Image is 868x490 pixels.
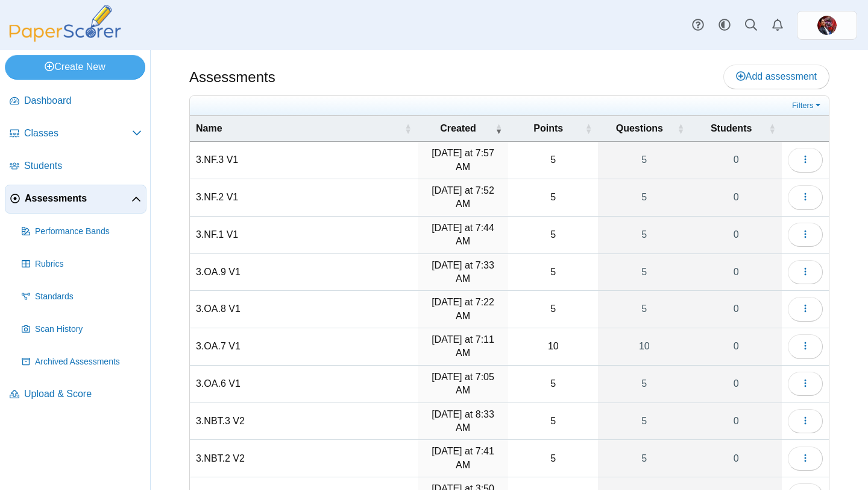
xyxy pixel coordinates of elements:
a: PaperScorer [5,33,125,43]
time: Oct 7, 2025 at 7:41 AM [432,446,494,469]
a: Create New [5,55,145,79]
td: 5 [508,217,598,254]
a: Add assessment [723,65,829,89]
a: 0 [690,328,782,365]
a: 5 [598,179,690,216]
span: Standards [35,291,142,303]
img: PaperScorer [5,5,125,42]
a: 5 [598,403,690,440]
time: Oct 9, 2025 at 7:44 AM [432,223,494,246]
a: 5 [598,217,690,253]
td: 5 [508,440,598,477]
td: 5 [508,254,598,291]
td: 3.NF.3 V1 [190,142,418,179]
td: 3.NBT.3 V2 [190,403,418,441]
a: 5 [598,254,690,291]
span: Created [424,122,492,135]
td: 3.OA.8 V1 [190,291,418,328]
a: 0 [690,254,782,291]
a: Performance Bands [17,217,146,246]
a: 5 [598,366,690,402]
td: 3.OA.9 V1 [190,254,418,291]
td: 5 [508,403,598,441]
span: Created : Activate to remove sorting [495,122,502,135]
td: 5 [508,142,598,179]
span: Performance Bands [35,226,142,238]
span: Name : Activate to sort [404,122,412,135]
time: Oct 9, 2025 at 7:05 AM [432,372,494,395]
span: Questions [604,122,675,135]
time: Oct 9, 2025 at 7:11 AM [432,334,494,358]
span: Scan History [35,323,142,336]
td: 5 [508,366,598,403]
span: Points [514,122,582,135]
a: 5 [598,291,690,328]
span: Upload & Score [24,387,142,401]
span: Name [196,122,402,135]
time: Oct 9, 2025 at 7:57 AM [432,148,494,171]
a: ps.yyrSfKExD6VWH9yo [797,11,857,40]
a: 10 [598,328,690,365]
span: Classes [24,127,132,140]
td: 3.OA.6 V1 [190,366,418,403]
span: Dashboard [24,94,142,107]
span: Assessments [25,192,131,205]
img: ps.yyrSfKExD6VWH9yo [817,16,837,35]
time: Oct 9, 2025 at 7:33 AM [432,260,494,284]
a: 0 [690,291,782,328]
a: Upload & Score [5,380,146,409]
span: Questions : Activate to sort [677,122,684,135]
td: 5 [508,179,598,217]
span: Archived Assessments [35,356,142,368]
td: 5 [508,291,598,328]
td: 10 [508,328,598,366]
a: 0 [690,403,782,440]
span: Greg Mullen [817,16,837,35]
a: Dashboard [5,87,146,116]
time: Oct 9, 2025 at 7:22 AM [432,297,494,320]
span: Students [696,122,766,135]
a: 5 [598,142,690,179]
a: 0 [690,440,782,477]
td: 3.OA.7 V1 [190,328,418,366]
a: Standards [17,282,146,311]
a: Assessments [5,185,146,214]
time: Oct 8, 2025 at 8:33 AM [432,409,494,433]
td: 3.NF.2 V1 [190,179,418,217]
a: 0 [690,366,782,402]
span: Students [24,159,142,173]
a: Classes [5,119,146,148]
a: 5 [598,440,690,477]
span: Add assessment [736,71,817,81]
a: 0 [690,142,782,179]
span: Students : Activate to sort [769,122,776,135]
a: 0 [690,179,782,216]
a: Filters [789,100,826,112]
time: Oct 9, 2025 at 7:52 AM [432,185,494,209]
a: Rubrics [17,250,146,279]
span: Points : Activate to sort [585,122,592,135]
a: Alerts [764,12,791,39]
a: Archived Assessments [17,348,146,377]
td: 3.NBT.2 V2 [190,440,418,477]
a: 0 [690,217,782,253]
h1: Assessments [189,67,275,87]
a: Scan History [17,315,146,344]
a: Students [5,152,146,181]
span: Rubrics [35,258,142,270]
td: 3.NF.1 V1 [190,217,418,254]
